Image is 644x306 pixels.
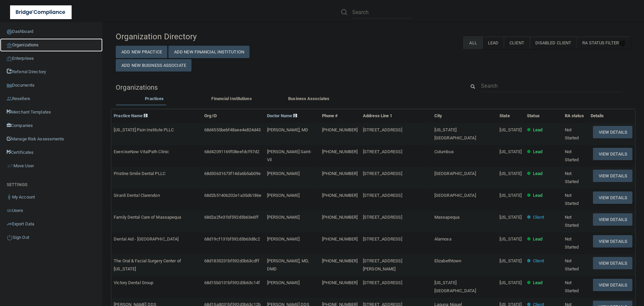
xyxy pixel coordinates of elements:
[533,257,544,265] p: Client
[116,46,167,58] button: Add New Practice
[267,149,312,162] span: [PERSON_NAME] Saint-Vil
[288,96,329,101] span: Business Associates
[432,109,497,123] th: City
[434,171,476,176] span: [GEOGRAPHIC_DATA]
[524,109,562,123] th: Status
[533,235,542,243] p: Lead
[565,280,579,293] span: Not Started
[565,236,579,250] span: Not Started
[193,95,270,104] li: Financial Institutions
[363,280,402,285] span: [STREET_ADDRESS]
[565,171,579,184] span: Not Started
[593,235,633,248] button: View Details
[565,258,579,271] span: Not Started
[274,95,344,103] label: Business Associates
[499,280,522,285] span: [US_STATE]
[114,258,181,271] span: The Oral & Facial Surgery Center of [US_STATE]
[434,127,476,140] span: [US_STATE][GEOGRAPHIC_DATA]
[434,149,454,154] span: Columbus
[267,258,309,271] span: [PERSON_NAME], MD, DMD
[204,171,261,176] span: 68d30631673f14da6b5ab09e
[267,127,309,132] span: [PERSON_NAME], MD
[565,215,579,228] span: Not Started
[267,171,300,176] span: [PERSON_NAME]
[530,37,577,49] label: Disabled Client
[363,149,402,154] span: [STREET_ADDRESS]
[116,59,192,72] button: Add New Business Associate
[434,215,460,220] span: Massapequa
[322,127,358,132] span: [PHONE_NUMBER]
[565,149,579,162] span: Not Started
[7,234,13,241] img: ic_power_dark.7ecde6b1.png
[499,193,522,198] span: [US_STATE]
[593,279,633,291] button: View Details
[322,258,358,263] span: [PHONE_NUMBER]
[593,257,633,269] button: View Details
[434,258,461,263] span: Elizabethtown
[360,109,432,123] th: Address Line 1
[363,127,402,132] span: [STREET_ADDRESS]
[7,56,12,61] img: enterprise.0d942306.png
[7,29,12,35] img: ic_dashboard_dark.d01f4a41.png
[434,193,476,198] span: [GEOGRAPHIC_DATA]
[322,149,358,154] span: [PHONE_NUMBER]
[204,236,260,242] span: 68d19cf131bf592d3b63d8c2
[114,193,160,198] span: Siranli Dental Clarendon
[533,126,542,134] p: Lead
[562,109,588,123] th: RA status
[593,126,633,138] button: View Details
[267,215,300,220] span: [PERSON_NAME]
[499,258,522,263] span: [US_STATE]
[204,280,260,285] span: 68d15b0131bf592d3b63c14f
[593,191,633,204] button: View Details
[593,148,633,160] button: View Details
[593,213,633,226] button: View Details
[7,163,13,169] img: briefcase.64adab9b.png
[363,171,402,176] span: [STREET_ADDRESS]
[116,32,281,41] h4: Organization Directory
[114,215,181,220] span: Family Dental Care of Massapequa
[434,280,476,293] span: [US_STATE][GEOGRAPHIC_DATA]
[204,127,261,132] span: 68d4555bebf48aee4e824d43
[341,9,347,15] img: ic-search.3b580494.png
[114,236,178,242] span: Dental Aid - [GEOGRAPHIC_DATA]
[116,84,455,91] h5: Organizations
[322,236,358,242] span: [PHONE_NUMBER]
[363,193,402,198] span: [STREET_ADDRESS]
[499,149,522,154] span: [US_STATE]
[322,280,358,285] span: [PHONE_NUMBER]
[565,193,579,206] span: Not Started
[267,113,297,118] a: Doctor Name
[499,236,522,242] span: [US_STATE]
[322,193,358,198] span: [PHONE_NUMBER]
[582,40,625,45] span: RA Status Filter
[533,170,542,178] p: Lead
[168,46,250,58] button: Add New Financial Institution
[499,127,522,132] span: [US_STATE]
[620,41,625,46] img: icon-filter@2x.21656d0b.png
[434,236,451,242] span: Alamosa
[267,280,300,285] span: [PERSON_NAME]
[119,95,190,103] label: Practices
[352,6,414,18] input: Search
[7,83,12,88] img: icon-documents.8dae5593.png
[504,37,530,49] label: Client
[533,191,542,200] p: Lead
[7,181,28,189] label: SETTINGS
[7,96,12,101] img: ic_reseller.de258add.png
[363,236,402,242] span: [STREET_ADDRESS]
[533,213,544,221] p: Client
[114,149,169,154] span: ExerciseNow VitalPath Clinic
[114,280,153,285] span: Victory Dental Group
[145,96,164,101] span: Practices
[319,109,360,123] th: Phone #
[499,215,522,220] span: [US_STATE]
[267,193,300,198] span: [PERSON_NAME]
[204,258,259,263] span: 68d1835231bf592d3b63cdff
[593,170,633,182] button: View Details
[588,109,635,123] th: Details
[482,37,504,49] label: Lead
[363,258,402,271] span: [STREET_ADDRESS][PERSON_NAME]
[497,109,524,123] th: State
[565,127,579,140] span: Not Started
